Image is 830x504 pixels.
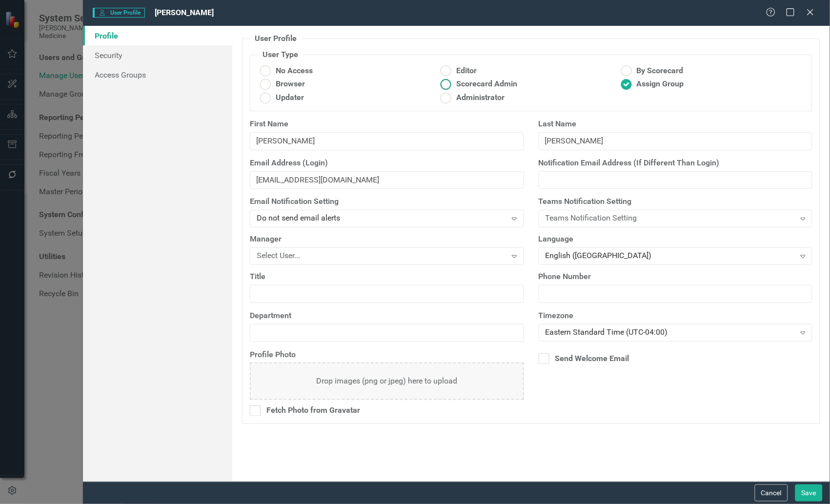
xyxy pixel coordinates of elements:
[316,376,457,387] div: Drop images (png or jpeg) here to upload
[93,8,145,18] span: User Profile
[456,79,517,90] span: Scorecard Admin
[276,65,313,77] span: No Access
[539,310,812,322] label: Timezone
[155,8,214,17] span: [PERSON_NAME]
[250,310,524,322] label: Department
[456,65,477,77] span: Editor
[555,353,629,364] div: Send Welcome Email
[258,49,303,60] legend: User Type
[276,79,305,90] span: Browser
[539,119,812,130] label: Last Name
[546,327,795,338] div: Eastern Standard Time (UTC-04:00)
[250,349,524,361] label: Profile Photo
[546,213,795,224] div: Teams Notification Setting
[250,33,302,44] legend: User Profile
[266,405,360,416] div: Fetch Photo from Gravatar
[83,45,232,65] a: Security
[637,65,684,77] span: By Scorecard
[539,158,812,169] label: Notification Email Address (If Different Than Login)
[250,158,524,169] label: Email Address (Login)
[257,251,506,262] div: Select User...
[83,65,232,84] a: Access Groups
[250,196,524,207] label: Email Notification Setting
[755,484,788,502] button: Cancel
[276,92,304,103] span: Updater
[83,26,232,45] a: Profile
[456,92,505,103] span: Administrator
[637,79,684,90] span: Assign Group
[539,234,812,245] label: Language
[250,271,524,282] label: Title
[795,484,823,502] button: Save
[257,213,506,224] div: Do not send email alerts
[250,234,524,245] label: Manager
[546,251,795,262] div: English ([GEOGRAPHIC_DATA])
[250,119,524,130] label: First Name
[539,196,812,207] label: Teams Notification Setting
[539,271,812,282] label: Phone Number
